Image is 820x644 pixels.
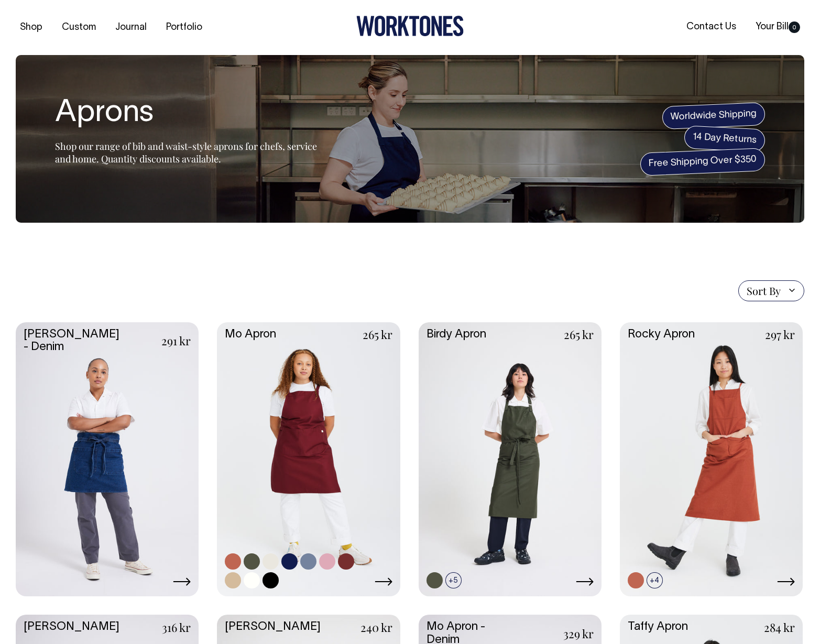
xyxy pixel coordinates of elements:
[751,18,804,36] a: Your Bill0
[640,148,766,176] span: Free Shipping Over $350
[16,19,47,36] a: Shop
[111,19,151,36] a: Journal
[684,125,766,152] span: 14 Day Returns
[55,140,317,165] span: Shop our range of bib and waist-style aprons for chefs, service and home. Quantity discounts avai...
[747,285,781,297] span: Sort By
[647,572,663,588] span: +4
[58,19,100,36] a: Custom
[55,97,317,130] h1: Aprons
[662,102,766,129] span: Worldwide Shipping
[789,21,800,33] span: 0
[445,572,462,588] span: +5
[162,19,206,36] a: Portfolio
[682,18,740,36] a: Contact Us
